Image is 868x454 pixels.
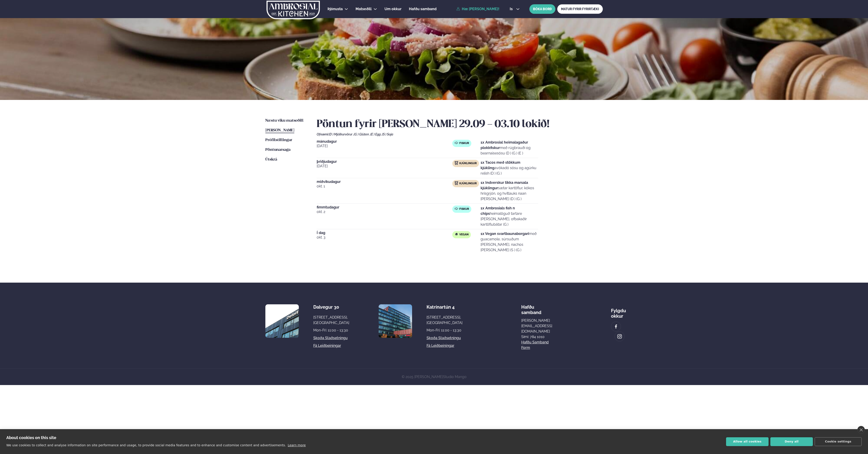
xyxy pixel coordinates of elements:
div: Ofnæmi: [317,132,603,136]
strong: 1x Vegan svartbaunaborgari [481,232,529,236]
button: Cookie settings [815,437,862,446]
span: Pöntunarsaga [265,148,290,152]
a: Um okkur [384,6,401,12]
span: Útskrá [265,158,277,161]
span: Hafðu samband [409,7,436,11]
a: Næstu viku matseðill [265,118,304,123]
span: (D ) Mjólkurvörur , [329,132,354,136]
img: chicken.svg [455,161,458,165]
span: Fiskur [459,207,469,211]
a: [PERSON_NAME][EMAIL_ADDRESS][DOMAIN_NAME] [521,318,552,334]
a: Hæ [PERSON_NAME]! [456,7,499,11]
img: image alt [265,304,299,338]
span: Næstu viku matseðill [265,119,304,123]
a: Þjónusta [328,6,343,12]
span: (S ) Soja [382,132,393,136]
span: is [510,7,514,11]
span: [PERSON_NAME] [265,128,294,132]
span: þriðjudagur [317,160,452,163]
span: Vegan [459,233,469,236]
div: Dalvegur 30 [313,304,349,310]
button: Deny all [770,437,813,446]
strong: 1x Indverskur tikka marsala kjúklingur [481,180,528,190]
div: Mon-Fri: 11:00 - 13:30 [427,328,462,333]
button: Allow all cookies [726,437,769,446]
span: (E ) Egg , [370,132,382,136]
a: image alt [615,332,624,341]
div: Fylgdu okkur [611,304,626,319]
span: Fiskur [459,142,469,145]
span: okt. 2 [317,209,452,215]
button: is [506,7,523,11]
p: We use cookies to collect and analyse information on site performance and usage, to provide socia... [6,443,286,447]
span: Kjúklingur [459,182,477,185]
img: logo [266,1,320,19]
strong: About cookies on this site [6,435,56,440]
span: Í dag [317,231,452,235]
a: Pöntunarsaga [265,147,290,153]
h2: Pöntun fyrir [PERSON_NAME] 29.09 - 03.10 lokið! [317,118,603,131]
a: [PERSON_NAME] [265,128,294,133]
span: okt. 3 [317,235,452,240]
strong: 1x Tacos með stökkum kjúkling [481,160,520,170]
span: [DATE] [317,163,452,169]
span: fimmtudagur [317,206,452,209]
img: image alt [379,304,412,338]
img: Vegan.svg [455,232,458,236]
span: Kjúklingur [459,162,477,165]
img: image alt [617,334,622,339]
a: MATUR FYRIR FYRIRTÆKI [557,4,603,14]
a: Studio Mango [443,375,467,379]
span: Um okkur [384,7,401,11]
img: fish.svg [455,141,458,145]
span: Hafðu samband [521,301,541,315]
a: Hafðu samband [409,6,436,12]
a: Fá leiðbeiningar [313,343,341,348]
span: © 2025 [PERSON_NAME] [402,375,467,379]
p: avókadó sósu og agúrku relish (D ) (G ) [481,160,538,176]
div: [STREET_ADDRESS], [GEOGRAPHIC_DATA] [313,315,349,326]
span: (G ) Glúten , [354,132,370,136]
a: Matseðill [356,6,372,12]
img: chicken.svg [455,181,458,185]
strong: 1x Ambrosial heimalagaður plokkfiskur [481,140,528,150]
a: Útskrá [265,157,277,162]
a: Fá leiðbeiningar [427,343,454,348]
span: Þjónusta [328,7,343,11]
span: miðvikudagur [317,180,452,184]
span: Prófílstillingar [265,138,292,142]
p: með guacamole, súrsuðum [PERSON_NAME], nachos [PERSON_NAME] (S ) (G ) [481,231,538,253]
a: Learn more [288,443,306,447]
img: image alt [613,324,618,329]
a: Hafðu samband form [521,340,552,350]
a: Skoða staðsetningu [313,335,348,341]
div: Mon-Fri: 11:00 - 13:30 [313,328,349,333]
span: mánudagur [317,140,452,143]
div: [STREET_ADDRESS], [GEOGRAPHIC_DATA] [427,315,462,326]
button: BÓKA BORÐ [529,4,555,14]
div: Katrínartún 4 [427,304,462,310]
span: okt. 1 [317,184,452,189]
img: fish.svg [455,207,458,210]
strong: 1x Ambrosials fish n chips [481,206,515,216]
span: Matseðill [356,7,372,11]
a: Skoða staðsetningu [427,335,461,341]
a: Prófílstillingar [265,137,292,143]
p: heimalöguð tartare [PERSON_NAME], ofbakaðir kartöflubátar (G ) [481,206,538,227]
p: með rúgbrauði og bearnaisesósu (D ) (G ) (E ) [481,140,538,156]
p: sætar kartöflur, kókos hrísgrjón, og hvítlauks naan [PERSON_NAME] (D ) (G ) [481,180,538,202]
a: image alt [611,322,621,331]
p: Sími: 784 1010 [521,334,552,340]
span: [DATE] [317,143,452,149]
a: close [857,426,865,434]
